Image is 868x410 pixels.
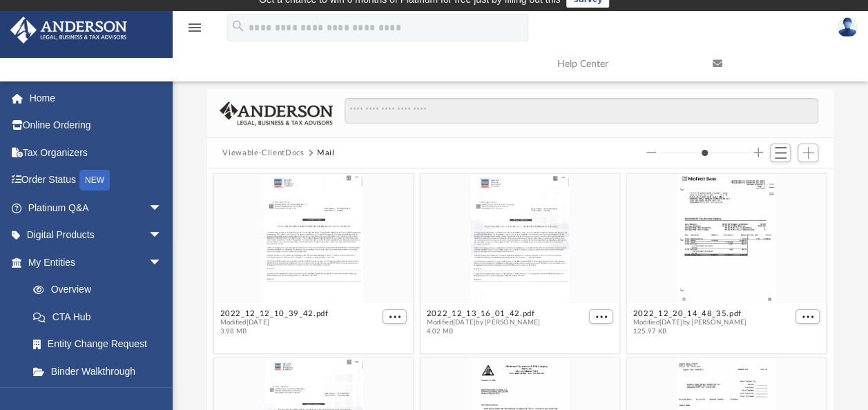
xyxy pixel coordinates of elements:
[633,318,747,327] span: Modified [DATE] by [PERSON_NAME]
[19,303,183,331] a: CTA Hub
[10,248,183,276] a: My Entitiesarrow_drop_down
[798,144,818,163] button: Add
[19,358,183,385] a: Binder Walkthrough
[633,309,747,318] button: 2022_12_20_14_48_35.pdf
[79,170,110,191] div: NEW
[795,309,820,324] button: More options
[220,309,329,318] button: 2022_12_12_10_39_42.pdf
[10,166,183,195] a: Order StatusNEW
[10,112,183,139] a: Online Ordering
[10,194,183,222] a: Platinum Q&Aarrow_drop_down
[547,37,702,91] a: Help Center
[148,222,176,250] span: arrow_drop_down
[148,194,176,222] span: arrow_drop_down
[19,331,183,358] a: Entity Change Request
[220,318,329,327] span: Modified [DATE]
[770,144,791,163] button: Switch to List View
[383,309,407,324] button: More options
[427,318,541,327] span: Modified [DATE] by [PERSON_NAME]
[186,19,203,36] i: menu
[317,147,335,159] button: Mail
[427,309,541,318] button: 2022_12_13_16_01_42.pdf
[345,98,818,124] input: Search files and folders
[220,327,329,336] span: 3.98 MB
[837,17,858,37] img: User Pic
[6,17,131,43] img: Anderson Advisors Platinum Portal
[427,327,541,336] span: 4.02 MB
[10,139,183,166] a: Tax Organizers
[660,148,749,157] input: Column size
[589,309,614,324] button: More options
[231,19,246,34] i: search
[10,222,183,249] a: Digital Productsarrow_drop_down
[19,276,183,304] a: Overview
[633,327,747,336] span: 125.97 KB
[753,148,763,157] button: Increase column size
[186,26,203,36] a: menu
[148,248,176,277] span: arrow_drop_down
[10,84,183,112] a: Home
[646,148,656,157] button: Decrease column size
[222,147,304,159] button: Viewable-ClientDocs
